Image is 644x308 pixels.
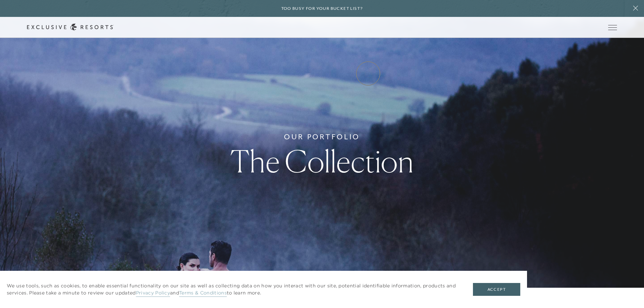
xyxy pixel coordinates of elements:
[7,282,459,297] p: We use tools, such as cookies, to enable essential functionality on our site as well as collectin...
[179,290,227,297] a: Terms & Conditions
[230,146,414,176] h1: The Collection
[284,132,360,142] h6: Our Portfolio
[136,290,170,297] a: Privacy Policy
[608,25,617,30] button: Open navigation
[281,5,363,12] h6: Too busy for your bucket list?
[473,283,520,296] button: Accept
